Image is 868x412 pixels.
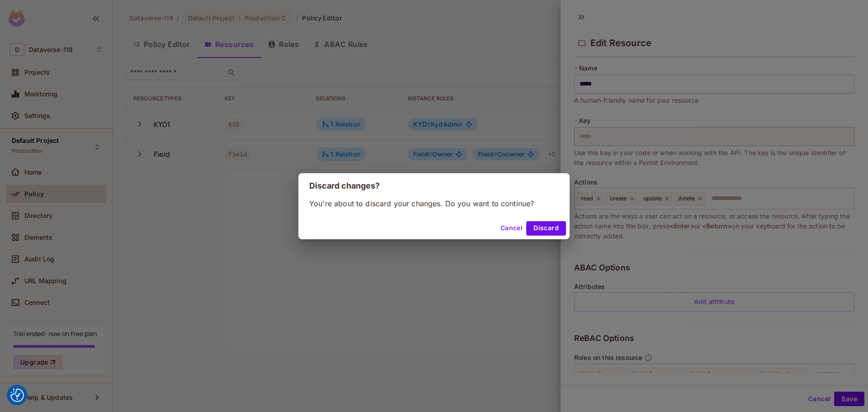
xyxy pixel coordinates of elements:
[526,221,566,236] button: Discard
[497,221,526,236] button: Cancel
[10,388,24,402] button: Consent Preferences
[298,173,570,199] h2: Discard changes?
[10,388,24,402] img: Revisit consent button
[309,199,559,208] p: You're about to discard your changes. Do you want to continue?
